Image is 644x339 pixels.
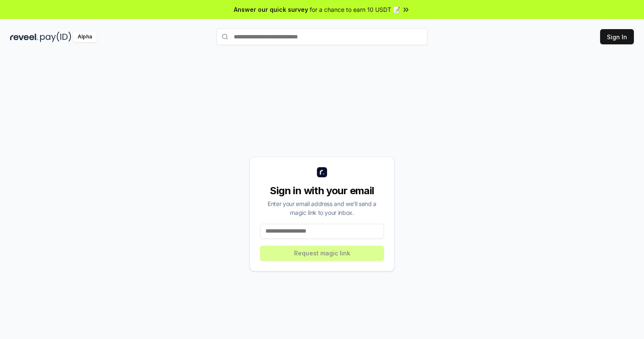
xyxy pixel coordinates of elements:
button: Sign In [600,29,634,44]
span: for a chance to earn 10 USDT 📝 [310,5,400,14]
img: reveel_dark [10,32,38,42]
div: Enter your email address and we’ll send a magic link to your inbox. [260,199,384,217]
span: Answer our quick survey [234,5,308,14]
img: logo_small [317,167,327,177]
div: Sign in with your email [260,184,384,198]
img: pay_id [40,32,71,42]
div: Alpha [73,32,97,42]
